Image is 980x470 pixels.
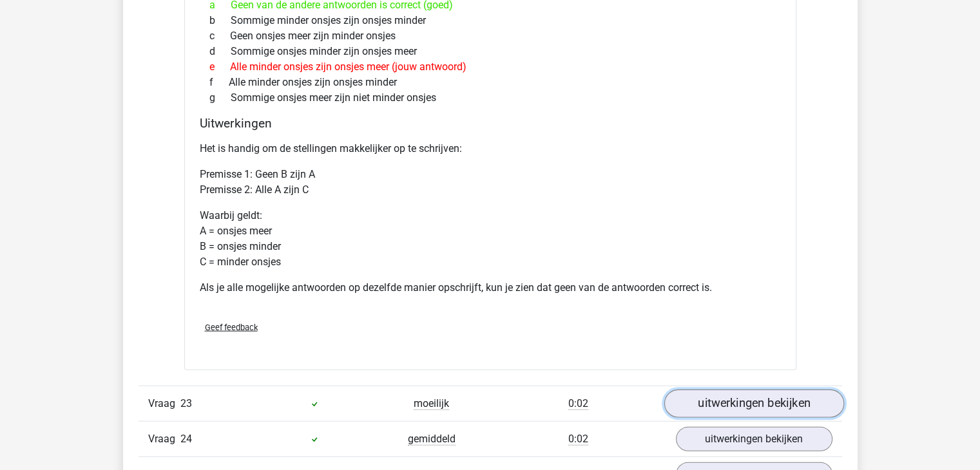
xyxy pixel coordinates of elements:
p: Het is handig om de stellingen makkelijker op te schrijven: [200,141,781,156]
div: Sommige onsjes minder zijn onsjes meer [200,44,781,59]
a: uitwerkingen bekijken [676,427,832,451]
span: Vraag [148,431,180,447]
span: f [209,75,229,90]
p: Als je alle mogelijke antwoorden op dezelfde manier opschrijft, kun je zien dat geen van de antwo... [200,280,781,296]
span: Geef feedback [205,323,258,332]
span: 0:02 [568,433,588,446]
div: Alle minder onsjes zijn onsjes meer (jouw antwoord) [200,59,781,75]
span: e [209,59,230,75]
span: Vraag [148,396,180,411]
div: Sommige minder onsjes zijn onsjes minder [200,13,781,28]
span: gemiddeld [408,433,456,446]
span: d [209,44,231,59]
p: Waarbij geldt: A = onsjes meer B = onsjes minder C = minder onsjes [200,208,781,270]
div: Geen onsjes meer zijn minder onsjes [200,28,781,44]
span: c [209,28,230,44]
span: 23 [180,397,192,409]
a: uitwerkingen bekijken [664,390,843,418]
span: 24 [180,433,192,445]
span: b [209,13,231,28]
span: g [209,90,231,106]
div: Alle minder onsjes zijn onsjes minder [200,75,781,90]
span: moeilijk [414,397,449,410]
h4: Uitwerkingen [200,116,781,131]
p: Premisse 1: Geen B zijn A Premisse 2: Alle A zijn C [200,167,781,198]
span: 0:02 [568,397,588,410]
div: Sommige onsjes meer zijn niet minder onsjes [200,90,781,106]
